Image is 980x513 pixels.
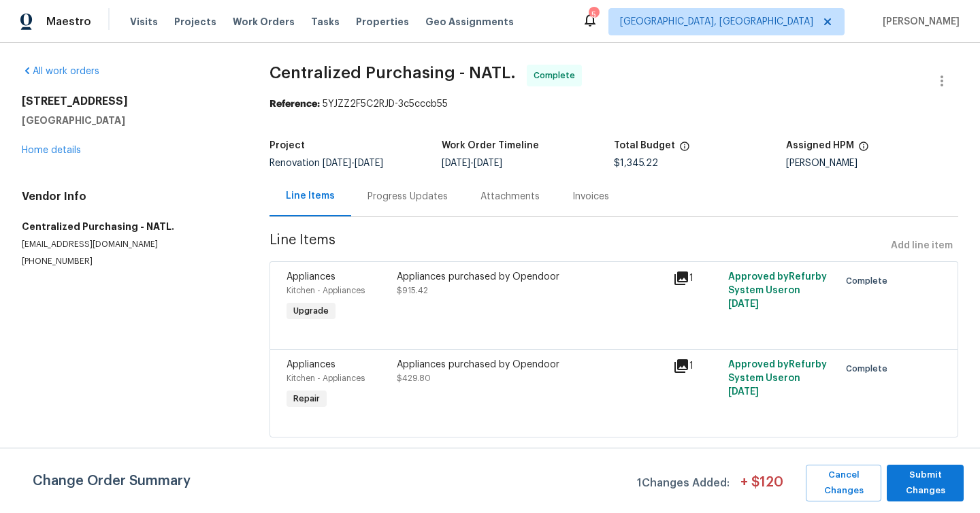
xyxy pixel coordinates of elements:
[323,159,351,168] span: [DATE]
[728,299,759,309] span: [DATE]
[728,360,827,397] span: Approved by Refurby System User on
[786,141,854,150] h5: Assigned HPM
[367,190,448,203] div: Progress Updates
[269,65,516,81] span: Centralized Purchasing - NATL.
[288,392,325,406] span: Repair
[174,15,216,29] span: Projects
[673,358,720,374] div: 1
[269,97,958,111] div: 5YJZZ2F5C2RJD-3c5cccb55
[233,15,295,29] span: Work Orders
[813,467,875,499] span: Cancel Changes
[22,114,237,127] h5: [GEOGRAPHIC_DATA]
[480,190,540,203] div: Attachments
[572,190,609,203] div: Invoices
[287,272,336,282] span: Appliances
[397,374,431,382] span: $429.80
[673,270,720,286] div: 1
[614,141,675,150] h5: Total Budget
[474,159,502,168] span: [DATE]
[894,467,957,499] span: Submit Changes
[323,159,383,168] span: -
[22,220,237,233] h5: Centralized Purchasing - NATL.
[130,15,158,29] span: Visits
[786,159,958,168] div: [PERSON_NAME]
[269,141,305,150] h5: Project
[637,470,730,501] span: 1 Changes Added:
[846,274,893,288] span: Complete
[614,159,658,168] span: $1,345.22
[442,159,470,168] span: [DATE]
[728,387,759,397] span: [DATE]
[46,15,91,29] span: Maestro
[22,146,81,155] a: Home details
[877,15,960,29] span: [PERSON_NAME]
[887,465,964,501] button: Submit Changes
[397,270,665,284] div: Appliances purchased by Opendoor
[269,233,885,259] span: Line Items
[288,304,334,318] span: Upgrade
[425,15,514,29] span: Geo Assignments
[534,69,581,82] span: Complete
[287,374,365,382] span: Kitchen - Appliances
[442,159,502,168] span: -
[22,256,237,267] p: [PHONE_NUMBER]
[355,159,383,168] span: [DATE]
[679,141,690,159] span: The total cost of line items that have been proposed by Opendoor. This sum includes line items th...
[287,286,365,295] span: Kitchen - Appliances
[846,362,893,376] span: Complete
[269,159,383,168] span: Renovation
[397,286,428,295] span: $915.42
[728,272,827,309] span: Approved by Refurby System User on
[286,189,335,203] div: Line Items
[589,8,598,22] div: 5
[33,465,191,501] span: Change Order Summary
[287,360,336,369] span: Appliances
[22,67,99,76] a: All work orders
[269,99,320,109] b: Reference:
[22,95,237,108] h2: [STREET_ADDRESS]
[442,141,539,150] h5: Work Order Timeline
[620,15,813,29] span: [GEOGRAPHIC_DATA], [GEOGRAPHIC_DATA]
[397,358,665,371] div: Appliances purchased by Opendoor
[311,17,340,27] span: Tasks
[806,465,881,501] button: Cancel Changes
[858,141,869,159] span: The hpm assigned to this work order.
[356,15,409,29] span: Properties
[22,190,237,203] h4: Vendor Info
[22,239,237,250] p: [EMAIL_ADDRESS][DOMAIN_NAME]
